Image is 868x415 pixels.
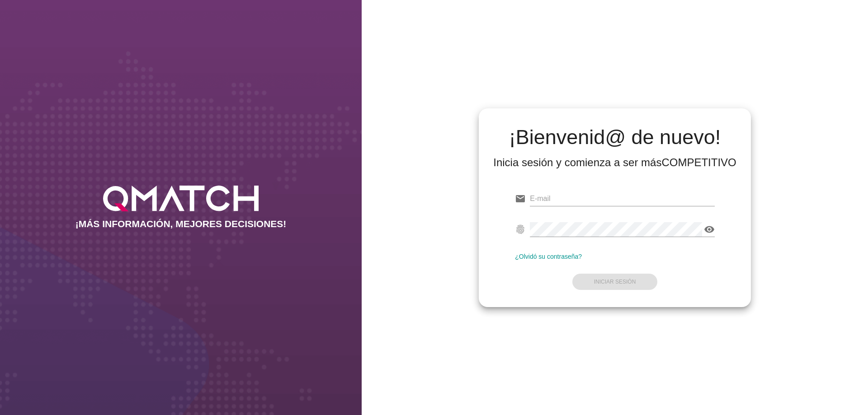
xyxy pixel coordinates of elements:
[75,219,287,229] h2: ¡MÁS INFORMACIÓN, MEJORES DECISIONES!
[515,224,526,235] i: fingerprint
[704,224,715,235] i: visibility
[530,191,715,206] input: E-mail
[515,193,526,204] i: email
[493,155,736,170] div: Inicia sesión y comienza a ser más
[661,156,736,168] strong: COMPETITIVO
[515,253,582,260] a: ¿Olvidó su contraseña?
[493,126,736,148] h2: ¡Bienvenid@ de nuevo!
